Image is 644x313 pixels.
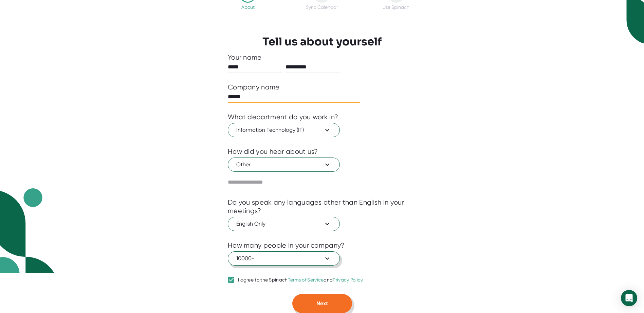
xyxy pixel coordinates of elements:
[383,4,409,10] div: Use Spinach
[228,53,416,62] div: Your name
[228,217,340,231] button: English Only
[262,35,382,48] h3: Tell us about yourself
[236,220,331,228] span: English Only
[228,123,340,137] button: Information Technology (IT)
[316,300,328,307] span: Next
[228,241,345,250] div: How many people in your company?
[306,4,338,10] div: Sync Calendar
[292,294,352,313] button: Next
[228,83,280,91] div: Company name
[621,290,637,306] div: Open Intercom Messenger
[236,161,331,169] span: Other
[228,198,416,215] div: Do you speak any languages other than English in your meetings?
[228,147,318,156] div: How did you hear about us?
[228,113,338,121] div: What department do you work in?
[228,251,340,266] button: 10000+
[236,254,331,263] span: 10000+
[288,277,324,283] a: Terms of Service
[238,277,363,283] div: I agree to the Spinach and
[228,158,340,172] button: Other
[333,277,363,283] a: Privacy Policy
[236,126,331,134] span: Information Technology (IT)
[241,4,255,10] div: About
